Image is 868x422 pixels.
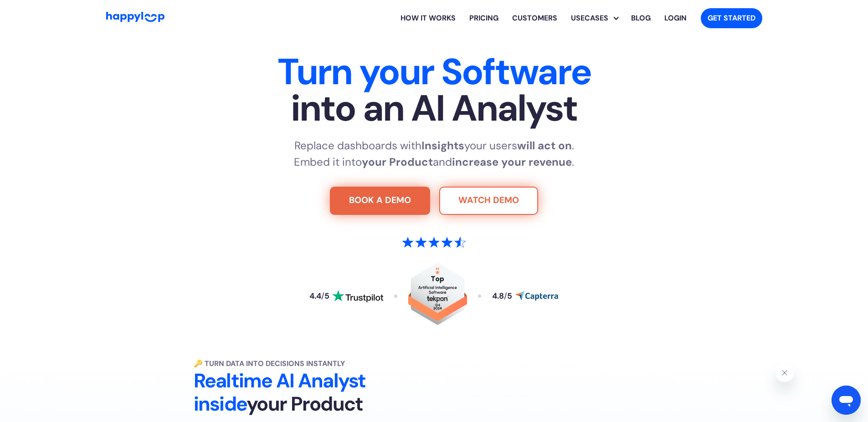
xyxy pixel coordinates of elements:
iframe: Button to launch messaging window [832,386,861,415]
span: / [504,291,507,301]
a: Learn how HappyLoop works [505,4,564,33]
div: Usecases [564,13,615,24]
div: Explore HappyLoop use cases [564,4,624,33]
strong: increase your revenue [452,155,572,169]
img: HappyLoop Logo [106,12,164,22]
a: View HappyLoop pricing plans [462,4,505,33]
a: Read reviews about HappyLoop on Trustpilot [309,290,383,303]
a: Read reviews about HappyLoop on Capterra [492,291,559,301]
a: Visit the HappyLoop blog for insights [624,4,657,33]
a: Watch Demo [439,187,538,215]
a: Go to Home Page [106,12,164,25]
span: your Product [247,391,363,417]
strong: 🔑 Turn Data into Decisions Instantly [194,359,345,368]
span: Hi. Need any help? [5,6,66,14]
div: 4.4 5 [309,292,329,300]
strong: your Product [362,155,433,169]
div: 4.8 5 [492,292,512,300]
a: Try For Free [330,187,430,215]
a: Learn how HappyLoop works [394,4,462,33]
span: / [321,291,324,301]
strong: will act on [517,138,572,153]
strong: Insights [421,138,464,153]
a: Get started with HappyLoop [701,8,762,28]
h2: Realtime AI Analyst inside [194,369,425,417]
p: Replace dashboards with your users . Embed it into and . [294,137,574,170]
iframe: Close message [776,364,794,382]
span: into an AI Analyst [150,90,719,127]
h1: Turn your Software [150,54,719,127]
a: Read reviews about HappyLoop on Tekpon [408,263,467,329]
div: Usecases [571,4,624,33]
a: Log in to your HappyLoop account [657,4,693,33]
